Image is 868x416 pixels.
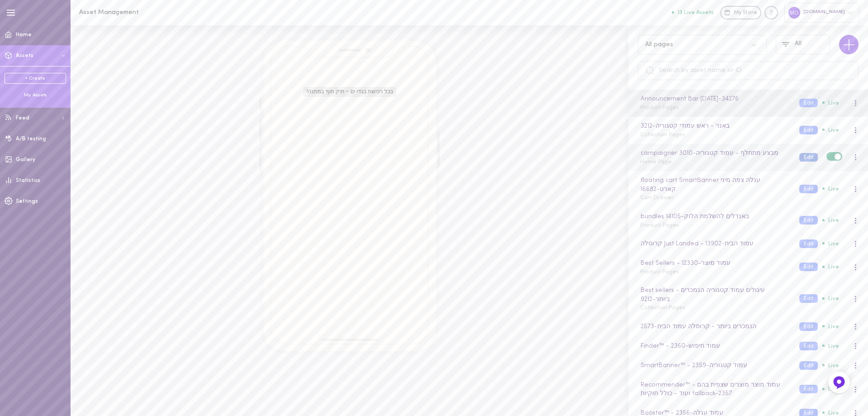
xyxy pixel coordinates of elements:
button: Edit [799,342,818,350]
button: Edit [799,216,818,225]
div: באנר - ראש עמודי קטגוריה - 3212 [639,121,791,131]
img: Feedback Button [832,376,846,389]
span: Live [822,217,839,223]
div: Best Sellers - עמוד מוצר - 12330 [639,258,791,268]
span: Live [822,363,839,368]
span: My Store [734,9,757,17]
input: Search by asset name or ID [638,61,859,80]
span: Live [822,324,839,330]
div: Recommender™ - עמוד מוצר מוצרים שצפית בהם ועוד - כולל חוקיות fallback - 2357 [639,380,791,399]
span: Cart Drawer [640,195,674,201]
span: Live [822,186,839,192]
div: Finder™ - עמוד חיפוש - 2360 [639,341,791,351]
button: Edit [799,385,818,393]
span: A/B testing [16,136,46,142]
h1: Asset Management [79,9,228,16]
span: Settings [16,199,38,204]
button: 13 Live Assets [672,10,714,15]
div: My Assets [5,92,66,99]
div: All pages [645,42,673,48]
button: Edit [799,126,818,134]
button: Edit [799,263,818,271]
div: קרוסלה Just Landed - עמוד הבית - 13902 [639,239,791,249]
span: Feed [16,115,29,121]
span: בכל רכישת בגדי ים - תיק חוף במתנה! [303,87,396,97]
div: Knowledge center [764,6,778,19]
div: [DOMAIN_NAME] [784,3,859,22]
a: + Create [5,73,66,84]
div: הנמכרים ביותר - קרוסלה עמוד הבית - 2573 [639,322,791,332]
div: SmartBanner™ - עמוד קטגוריה - 2359 [639,361,791,371]
span: Product Pages [640,223,679,228]
span: Live [822,100,839,106]
span: Live [822,296,839,301]
span: Home Page [640,159,672,165]
button: Edit [799,239,818,248]
button: Edit [799,294,818,303]
span: Collection Pages [640,305,685,311]
span: Live [822,241,839,247]
a: 13 Live Assets [672,10,720,16]
span: Home [16,32,32,38]
div: campaigner מבצע מתחלף - עמוד קטגוריה - 3010 [639,148,791,158]
span: Gallery [16,157,35,163]
span: Product Pages [640,269,679,275]
button: Edit [799,185,818,193]
span: Live [822,343,839,349]
span: Live [822,127,839,133]
span: Live [822,264,839,270]
div: floating cart SmartBanner עגלה צפה מיני קארט - 16682 [639,176,791,194]
span: Collection Pages [640,132,685,138]
button: Edit [799,99,818,107]
span: Product Pages [640,105,679,110]
div: Announcement Bar [DATE] - 34276 [639,94,791,104]
div: bundles באנדלים להשלמת הלוק - 14105 [639,212,791,222]
span: Assets [16,53,33,58]
button: All [776,35,830,54]
div: Best sellers - עיגולים עמוד קטגוריה הנמכרים ביותר - 9212 [639,286,791,304]
button: Edit [799,322,818,331]
span: Live [822,410,839,416]
button: Edit [799,153,818,162]
span: Live [822,386,839,392]
span: Statistics [16,178,40,183]
a: My Store [720,6,761,19]
button: Edit [799,361,818,370]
